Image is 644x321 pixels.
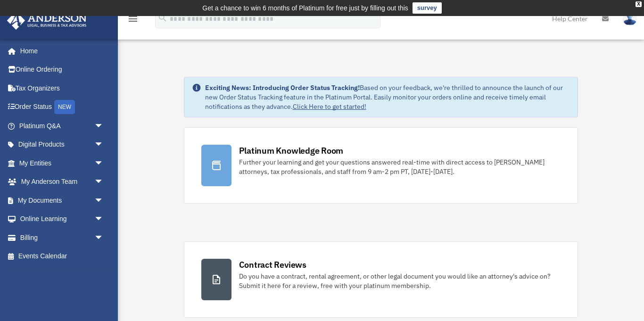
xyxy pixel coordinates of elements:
[202,2,408,14] div: Get a chance to win 6 months of Platinum for free just by filling out this
[127,16,139,25] a: menu
[7,116,118,135] a: Platinum Q&Aarrow_drop_down
[7,210,118,229] a: Online Learningarrow_drop_down
[7,173,118,191] a: My Anderson Teamarrow_drop_down
[7,191,118,210] a: My Documentsarrow_drop_down
[623,12,637,25] img: User Pic
[205,83,570,111] div: Based on your feedback, we're thrilled to announce the launch of our new Order Status Tracking fe...
[293,102,366,111] a: Click Here to get started!
[94,116,113,136] span: arrow_drop_down
[7,98,118,117] a: Order StatusNEW
[413,2,442,14] a: survey
[636,1,642,7] div: close
[7,41,113,60] a: Home
[239,259,306,271] div: Contract Reviews
[184,241,578,318] a: Contract Reviews Do you have a contract, rental agreement, or other legal document you would like...
[7,154,118,173] a: My Entitiesarrow_drop_down
[7,135,118,154] a: Digital Productsarrow_drop_down
[94,191,113,210] span: arrow_drop_down
[7,60,118,79] a: Online Ordering
[127,13,139,25] i: menu
[4,11,90,30] img: Anderson Advisors Platinum Portal
[239,145,344,156] div: Platinum Knowledge Room
[184,127,578,204] a: Platinum Knowledge Room Further your learning and get your questions answered real-time with dire...
[157,13,168,23] i: search
[7,247,118,266] a: Events Calendar
[54,100,75,114] div: NEW
[94,228,113,247] span: arrow_drop_down
[7,228,118,247] a: Billingarrow_drop_down
[94,210,113,229] span: arrow_drop_down
[7,79,118,98] a: Tax Organizers
[94,154,113,173] span: arrow_drop_down
[239,272,561,290] div: Do you have a contract, rental agreement, or other legal document you would like an attorney's ad...
[205,83,360,92] strong: Exciting News: Introducing Order Status Tracking!
[94,173,113,192] span: arrow_drop_down
[239,157,561,176] div: Further your learning and get your questions answered real-time with direct access to [PERSON_NAM...
[94,135,113,155] span: arrow_drop_down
